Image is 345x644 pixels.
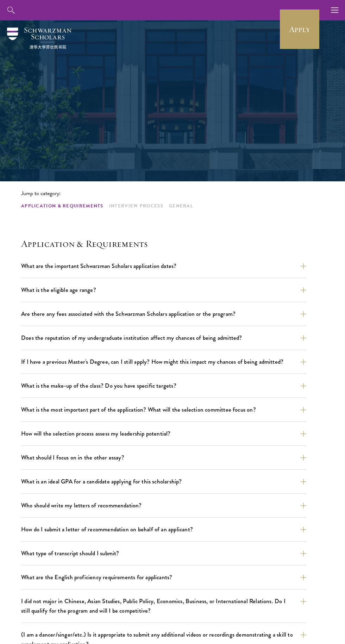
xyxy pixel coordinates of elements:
[21,595,306,617] button: I did not major in Chinese, Asian Studies, Public Policy, Economics, Business, or International R...
[21,202,103,210] a: Application & Requirements
[21,475,306,488] button: What is an ideal GPA for a candidate applying for this scholarship?
[169,202,193,210] a: General
[7,27,71,49] img: Schwarzman Scholars
[21,332,306,344] button: Does the reputation of my undergraduate institution affect my chances of being admitted?
[21,499,306,512] button: Who should write my letters of recommendation?
[109,202,163,210] a: Interview Process
[280,10,319,49] a: Apply
[21,238,324,249] h4: Application & Requirements
[21,284,306,296] button: What is the eligible age range?
[21,308,306,320] button: Are there any fees associated with the Schwarzman Scholars application or the program?
[21,523,306,536] button: How do I submit a letter of recommendation on behalf of an applicant?
[21,571,306,583] button: What are the English proficiency requirements for applicants?
[21,380,306,392] button: What is the make-up of the class? Do you have specific targets?
[21,451,306,464] button: What should I focus on in the other essay?
[21,547,306,559] button: What type of transcript should I submit?
[21,427,306,440] button: How will the selection process assess my leadership potential?
[21,260,306,272] button: What are the important Schwarzman Scholars application dates?
[21,404,306,416] button: What is the most important part of the application? What will the selection committee focus on?
[21,356,306,368] button: If I have a previous Master's Degree, can I still apply? How might this impact my chances of bein...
